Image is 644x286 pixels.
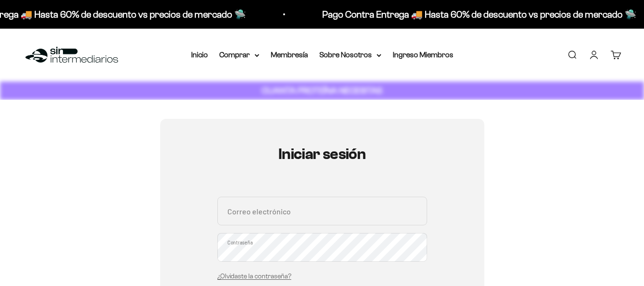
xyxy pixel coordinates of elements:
[219,49,259,61] summary: Comprar
[319,7,634,22] p: Pago Contra Entrega 🚚 Hasta 60% de descuento vs precios de mercado 🛸
[271,51,308,59] a: Membresía
[262,85,382,95] strong: CUANTA PROTEÍNA NECESITAS
[217,273,291,280] a: ¿Olvidaste la contraseña?
[319,49,381,61] summary: Sobre Nosotros
[191,51,208,59] a: Inicio
[217,146,427,162] h1: Iniciar sesión
[393,51,453,59] a: Ingreso Miembros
